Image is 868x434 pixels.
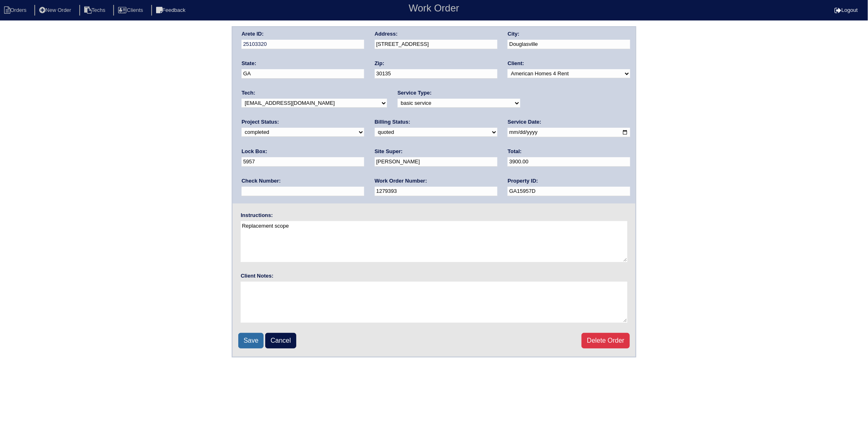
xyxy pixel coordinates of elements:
[375,30,398,38] label: Address:
[375,118,410,126] label: Billing Status:
[238,333,264,348] input: Save
[113,5,150,16] li: Clients
[375,148,403,155] label: Site Super:
[241,272,273,280] label: Client Notes:
[79,5,112,16] li: Techs
[241,212,273,219] label: Instructions:
[242,148,267,155] label: Lock Box:
[508,118,541,126] label: Service Date:
[34,5,78,16] li: New Order
[375,60,385,67] label: Zip:
[151,5,192,16] li: Feedback
[34,7,78,13] a: New Order
[242,118,279,126] label: Project Status:
[113,7,150,13] a: Clients
[79,7,112,13] a: Techs
[242,177,281,185] label: Check Number:
[508,148,521,155] label: Total:
[582,333,630,348] a: Delete Order
[508,60,524,67] label: Client:
[242,60,256,67] label: State:
[241,221,627,262] textarea: Replacement scope
[265,333,296,348] a: Cancel
[242,30,264,38] label: Arete ID:
[508,177,538,185] label: Property ID:
[508,30,519,38] label: City:
[834,7,858,13] a: Logout
[398,89,432,97] label: Service Type:
[242,89,255,97] label: Tech:
[375,177,427,185] label: Work Order Number:
[375,40,497,49] input: Enter a location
